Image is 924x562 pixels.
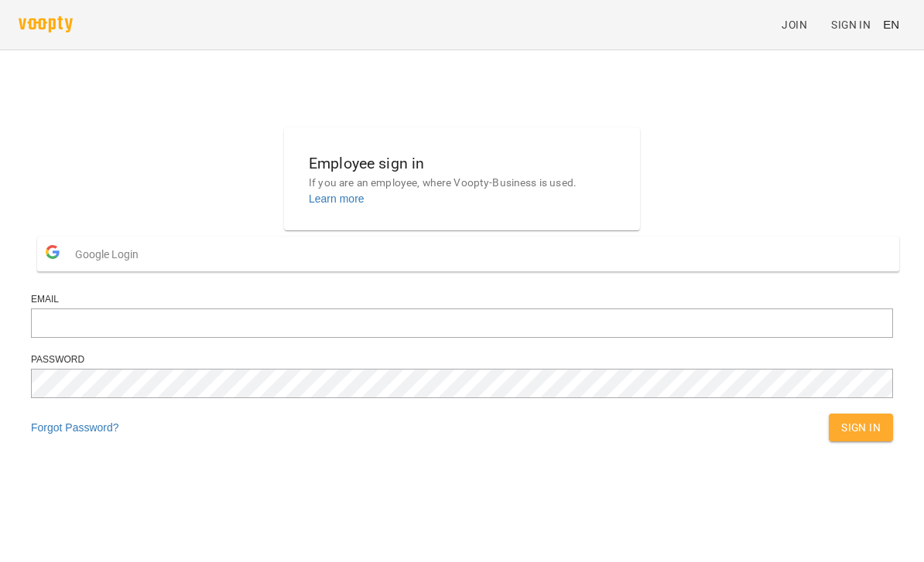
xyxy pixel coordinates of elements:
h6: Employee sign in [309,152,615,175]
button: Sign In [829,414,893,441]
button: EN [877,10,905,39]
div: Password [31,353,893,366]
p: If you are an employee, where Voopty-Business is used. [309,175,615,191]
span: Sign In [841,418,881,437]
a: Learn more [309,192,364,205]
button: Employee sign inIf you are an employee, where Voopty-Business is used.Learn more [296,139,628,219]
a: Join [775,11,825,39]
span: Google Login [75,239,146,270]
div: Email [31,293,893,306]
img: voopty.png [19,16,73,32]
a: Sign In [825,11,877,39]
a: Forgot Password? [31,421,119,434]
span: Sign In [831,15,871,34]
button: Google Login [37,237,899,271]
span: Join [782,15,807,34]
span: EN [883,16,899,32]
